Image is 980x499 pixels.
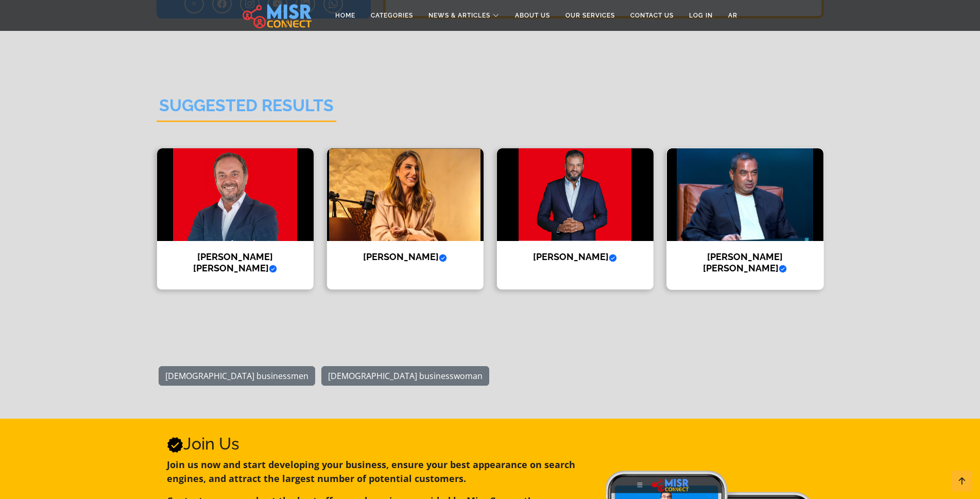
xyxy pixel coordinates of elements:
[157,148,314,241] img: Ahmed Tarek Khalil
[490,148,660,289] a: Ayman Mamdouh Abbas [PERSON_NAME]
[667,148,823,241] img: Mohamed Ismail Mansour
[327,148,484,241] img: Dina Ghabbour
[421,6,507,25] a: News & Articles
[505,251,646,263] h4: [PERSON_NAME]
[623,6,681,25] a: Contact Us
[243,3,312,28] img: main.misr_connect
[159,366,315,386] a: [DEMOGRAPHIC_DATA] businessmen
[497,148,654,241] img: Ayman Mamdouh Abbas
[328,6,363,25] a: Home
[320,148,490,289] a: Dina Ghabbour [PERSON_NAME]
[363,6,421,25] a: Categories
[681,6,720,25] a: Log in
[167,434,594,454] h2: Join Us
[507,6,558,25] a: About Us
[321,366,489,386] a: [DEMOGRAPHIC_DATA] businesswoman
[167,458,594,486] p: Join us now and start developing your business, ensure your best appearance on search engines, an...
[558,6,623,25] a: Our Services
[269,265,277,273] svg: Verified account
[157,96,336,122] h2: Suggested Results
[439,254,447,262] svg: Verified account
[675,251,816,273] h4: [PERSON_NAME] [PERSON_NAME]
[609,254,617,262] svg: Verified account
[167,437,183,453] svg: Verified account
[150,148,320,289] a: Ahmed Tarek Khalil [PERSON_NAME] [PERSON_NAME]
[779,265,787,273] svg: Verified account
[720,6,745,25] a: AR
[428,11,490,20] span: News & Articles
[165,251,306,273] h4: [PERSON_NAME] [PERSON_NAME]
[660,148,830,289] a: Mohamed Ismail Mansour [PERSON_NAME] [PERSON_NAME]
[335,251,476,263] h4: [PERSON_NAME]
